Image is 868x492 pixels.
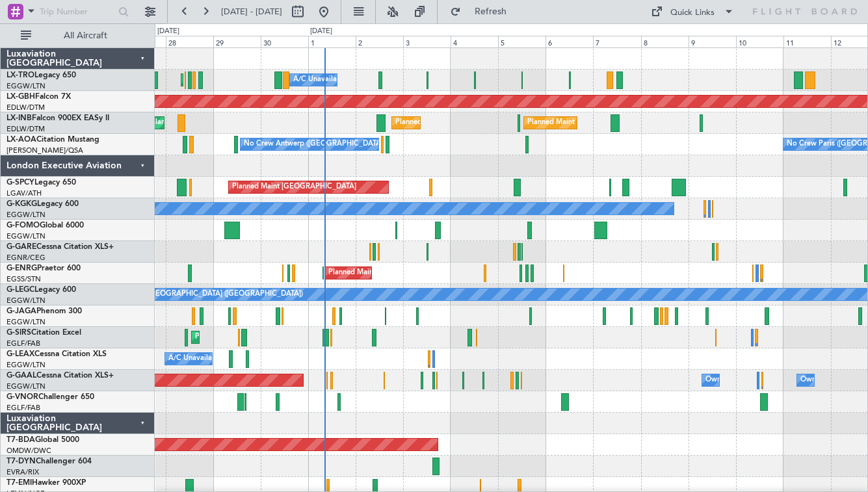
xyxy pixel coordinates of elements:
[7,71,76,79] a: LX-TROLegacy 650
[644,1,741,22] button: Quick Links
[7,393,38,401] span: G-VNOR
[7,265,81,272] a: G-ENRGPraetor 600
[221,6,282,18] span: [DATE] - [DATE]
[7,179,34,187] span: G-SPCY
[195,328,400,347] div: Planned Maint [GEOGRAPHIC_DATA] ([GEOGRAPHIC_DATA])
[356,36,403,47] div: 2
[7,350,107,358] a: G-LEAXCessna Citation XLS
[7,222,40,229] span: G-FOMO
[232,177,356,197] div: Planned Maint [GEOGRAPHIC_DATA]
[7,458,92,465] a: T7-DYNChallenger 604
[641,36,689,47] div: 8
[7,71,34,79] span: LX-TRO
[7,200,37,208] span: G-KGKG
[7,446,51,456] a: OMDW/DWC
[546,36,593,47] div: 6
[92,285,303,304] div: A/C Unavailable [GEOGRAPHIC_DATA] ([GEOGRAPHIC_DATA])
[7,81,46,91] a: EGGW/LTN
[7,436,35,444] span: T7-BDA
[7,307,36,315] span: G-JAGA
[34,31,137,40] span: All Aircraft
[7,436,79,444] a: T7-BDAGlobal 5000
[213,36,261,47] div: 29
[7,382,46,391] a: EGGW/LTN
[7,243,114,251] a: G-GARECessna Citation XLS+
[7,93,35,101] span: LX-GBH
[7,360,46,370] a: EGGW/LTN
[7,243,36,251] span: G-GARE
[7,403,40,413] a: EGLF/FAB
[7,265,37,272] span: G-ENRG
[7,93,71,101] a: LX-GBHFalcon 7X
[7,317,46,327] a: EGGW/LTN
[403,36,451,47] div: 3
[7,372,36,380] span: G-GAAL
[783,36,831,47] div: 11
[7,329,31,337] span: G-SIRS
[395,113,519,133] div: Planned Maint [GEOGRAPHIC_DATA]
[7,479,32,487] span: T7-EMI
[498,36,546,47] div: 5
[261,36,308,47] div: 30
[328,263,533,283] div: Planned Maint [GEOGRAPHIC_DATA] ([GEOGRAPHIC_DATA])
[451,36,498,47] div: 4
[244,135,385,154] div: No Crew Antwerp ([GEOGRAPHIC_DATA])
[7,114,109,122] a: LX-INBFalcon 900EX EASy II
[308,36,356,47] div: 1
[7,179,76,187] a: G-SPCYLegacy 650
[444,1,522,22] button: Refresh
[7,188,42,198] a: LGAV/ATH
[736,36,783,47] div: 10
[7,103,45,112] a: EDLW/DTM
[7,467,39,477] a: EVRA/RIX
[7,146,83,155] a: [PERSON_NAME]/QSA
[7,286,34,294] span: G-LEGC
[7,286,76,294] a: G-LEGCLegacy 600
[7,339,40,348] a: EGLF/FAB
[166,36,213,47] div: 28
[593,36,640,47] div: 7
[7,136,36,144] span: LX-AOA
[689,36,736,47] div: 9
[7,253,46,263] a: EGNR/CEG
[310,26,332,37] div: [DATE]
[40,2,114,21] input: Trip Number
[7,222,84,229] a: G-FOMOGlobal 6000
[7,479,86,487] a: T7-EMIHawker 900XP
[293,70,347,90] div: A/C Unavailable
[7,307,82,315] a: G-JAGAPhenom 300
[7,329,81,337] a: G-SIRSCitation Excel
[7,458,36,465] span: T7-DYN
[7,200,79,208] a: G-KGKGLegacy 600
[7,393,94,401] a: G-VNORChallenger 650
[168,349,222,369] div: A/C Unavailable
[7,114,32,122] span: LX-INB
[670,6,715,19] div: Quick Links
[705,370,728,390] div: Owner
[800,370,822,390] div: Owner
[157,26,179,37] div: [DATE]
[7,136,99,144] a: LX-AOACitation Mustang
[7,231,46,241] a: EGGW/LTN
[7,124,45,134] a: EDLW/DTM
[527,113,732,133] div: Planned Maint [GEOGRAPHIC_DATA] ([GEOGRAPHIC_DATA])
[7,372,114,380] a: G-GAALCessna Citation XLS+
[7,274,41,284] a: EGSS/STN
[464,7,518,16] span: Refresh
[7,210,46,220] a: EGGW/LTN
[7,350,34,358] span: G-LEAX
[14,25,141,46] button: All Aircraft
[7,296,46,305] a: EGGW/LTN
